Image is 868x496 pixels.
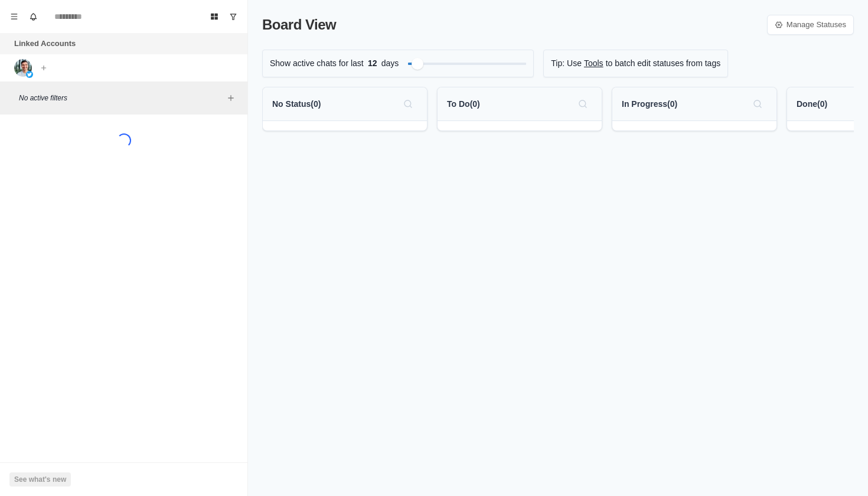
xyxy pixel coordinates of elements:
[573,94,592,113] button: Search
[399,94,417,113] button: Search
[797,98,827,110] p: Done ( 0 )
[24,7,43,26] button: Notifications
[14,59,32,77] img: picture
[205,7,224,26] button: Board View
[272,98,321,110] p: No Status ( 0 )
[224,91,238,105] button: Add filters
[14,38,76,50] p: Linked Accounts
[224,7,243,26] button: Show unread conversations
[584,57,603,70] a: Tools
[606,57,721,70] p: to batch edit statuses from tags
[364,57,381,70] span: 12
[447,98,480,110] p: To Do ( 0 )
[622,98,677,110] p: In Progress ( 0 )
[19,93,224,103] p: No active filters
[412,58,423,70] div: Filter by activity days
[37,61,51,75] button: Add account
[26,71,33,78] img: picture
[767,15,854,35] a: Manage Statuses
[381,57,399,70] p: days
[262,14,336,35] p: Board View
[5,7,24,26] button: Menu
[270,57,364,70] p: Show active chats for last
[551,57,582,70] p: Tip: Use
[9,472,71,487] button: See what's new
[748,94,767,113] button: Search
